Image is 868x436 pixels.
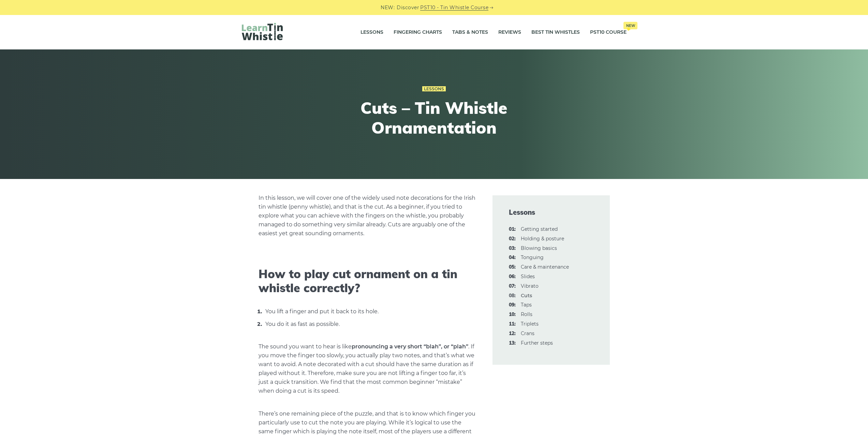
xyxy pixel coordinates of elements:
a: Lessons [422,86,446,92]
a: 13:Further steps [521,340,553,346]
strong: Cuts [521,292,532,299]
a: PST10 CourseNew [590,24,627,41]
a: Fingering Charts [394,24,442,41]
a: 11:Triplets [521,321,539,327]
a: 07:Vibrato [521,283,539,289]
strong: pronouncing a very short “blah”, or “plah” [352,343,468,350]
p: In this lesson, we will cover one of the widely used note decorations for the Irish tin whistle (... [259,194,476,238]
li: You lift a finger and put it back to its hole. [264,307,476,316]
span: 01: [509,225,516,234]
span: New [623,22,637,29]
a: 02:Holding & posture [521,236,564,242]
a: Lessons [361,24,383,41]
p: The sound you want to hear is like . If you move the finger too slowly, you actually play two not... [259,342,476,395]
a: 05:Care & maintenance [521,264,569,270]
span: 12: [509,330,516,338]
span: 11: [509,320,516,328]
a: 12:Crans [521,330,534,336]
span: 09: [509,301,516,309]
a: 06:Slides [521,273,535,280]
h1: Cuts – Tin Whistle Ornamentation [309,98,560,137]
li: You do it as fast as possible. [264,319,476,329]
span: 13: [509,339,516,347]
a: Reviews [498,24,521,41]
span: 03: [509,244,516,253]
span: 08: [509,292,516,300]
span: Lessons [509,208,593,217]
a: 03:Blowing basics [521,245,557,251]
span: 10: [509,311,516,319]
span: 06: [509,273,516,281]
a: 01:Getting started [521,226,558,232]
span: 07: [509,282,516,290]
span: 05: [509,263,516,271]
a: 09:Taps [521,302,532,308]
span: 02: [509,235,516,243]
a: Best Tin Whistles [531,24,580,41]
a: Tabs & Notes [452,24,488,41]
a: 10:Rolls [521,311,532,317]
h2: How to play cut ornament on a tin whistle correctly? [259,267,476,295]
img: LearnTinWhistle.com [242,23,283,40]
a: 04:Tonguing [521,254,544,260]
span: 04: [509,254,516,262]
